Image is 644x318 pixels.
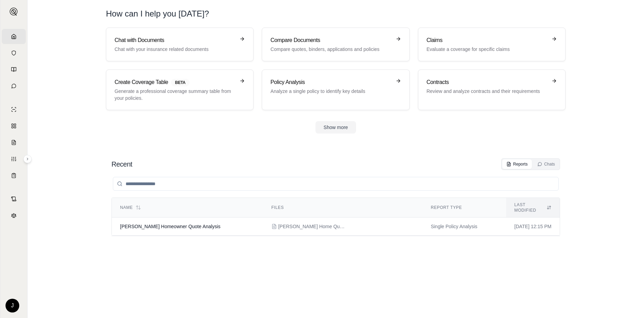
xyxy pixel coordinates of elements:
img: Expand sidebar [10,8,18,16]
button: Chats [533,159,559,169]
a: Documents Vault [2,45,26,61]
th: Report Type [422,198,506,218]
a: Chat with DocumentsChat with your insurance related documents [106,28,254,61]
button: Reports [502,159,532,169]
span: Jennifer Freeman Homeowner Quote Analysis [120,224,221,229]
a: Home [2,29,26,44]
div: Reports [506,161,528,167]
div: Chats [537,161,555,167]
th: Files [263,198,422,218]
a: Coverage Table [2,168,26,183]
button: Show more [315,121,356,134]
a: ClaimsEvaluate a coverage for specific claims [418,28,566,61]
a: Legal Search Engine [2,208,26,223]
a: ContractsReview and analyze contracts and their requirements [418,70,566,110]
button: Expand sidebar [7,5,21,19]
a: Prompt Library [2,62,26,77]
div: Name [120,205,255,210]
p: Evaluate a coverage for specific claims [427,46,547,53]
h3: Chat with Documents [115,36,235,44]
a: Compare DocumentsCompare quotes, binders, applications and policies [262,28,409,61]
p: Analyze a single policy to identify key details [270,88,391,95]
p: Generate a professional coverage summary table from your policies. [115,88,235,102]
a: Contract Analysis [2,191,26,206]
h2: Recent [111,159,132,169]
a: Chat [2,78,26,94]
td: [DATE] 12:15 PM [506,218,560,236]
p: Compare quotes, binders, applications and policies [270,46,391,53]
a: Single Policy [2,102,26,117]
h3: Policy Analysis [270,78,391,86]
a: Create Coverage TableBETAGenerate a professional coverage summary table from your policies. [106,70,254,110]
p: Chat with your insurance related documents [115,46,235,53]
a: Claim Coverage [2,135,26,150]
h1: How can I help you [DATE]? [106,8,209,19]
h3: Compare Documents [270,36,391,44]
a: Policy Comparisons [2,118,26,134]
td: Single Policy Analysis [422,218,506,236]
h3: Claims [427,36,547,44]
div: Last modified [514,202,551,213]
p: Review and analyze contracts and their requirements [427,88,547,95]
div: J [6,299,19,312]
a: Policy AnalysisAnalyze a single policy to identify key details [262,70,409,110]
h3: Create Coverage Table [115,78,235,86]
span: Freeman Home Quote.pdf [278,223,347,230]
span: BETA [171,79,190,86]
button: Expand sidebar [23,155,32,163]
a: Custom Report [2,151,26,167]
h3: Contracts [427,78,547,86]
